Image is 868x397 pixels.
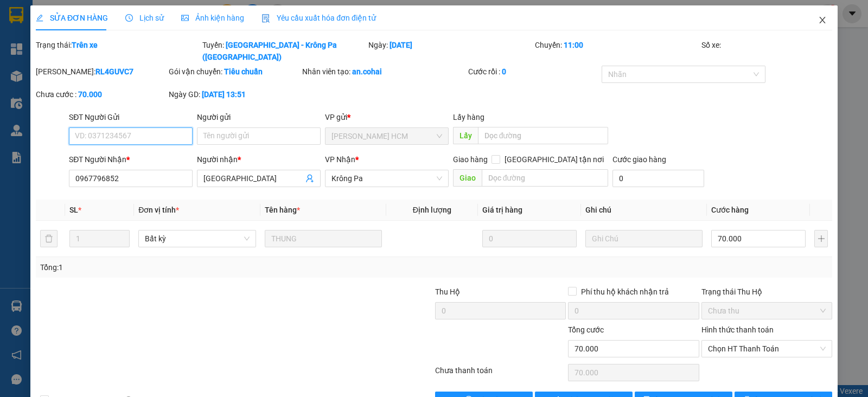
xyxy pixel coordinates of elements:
span: Tên hàng [265,206,300,214]
div: SĐT Người Gửi [69,111,193,123]
span: Thu Hộ [435,287,460,296]
span: Định lượng [413,206,451,214]
input: Ghi Chú [585,230,703,247]
b: [DATE] [390,41,412,49]
b: Trên xe [72,41,98,49]
input: Dọc đường [478,127,609,144]
label: Cước giao hàng [612,155,666,164]
div: Số xe: [700,39,833,63]
b: an.cohai [352,67,382,76]
span: Krông Pa [331,170,442,187]
span: clock-circle [125,14,133,22]
span: Phí thu hộ khách nhận trả [577,286,673,298]
span: Tổng cước [568,325,604,334]
span: Bất kỳ [145,230,249,247]
input: Dọc đường [482,169,609,187]
span: Chọn HT Thanh Toán [708,341,826,357]
b: Tiêu chuẩn [224,67,263,76]
span: Chưa thu [708,303,826,319]
div: Chưa thanh toán [434,364,567,383]
b: 0 [502,67,506,76]
b: 11:00 [564,41,583,49]
span: Lấy hàng [453,113,484,121]
span: edit [36,14,43,22]
span: Lịch sử [125,14,164,22]
button: plus [814,230,828,247]
div: Cước rồi : [468,66,599,78]
div: [PERSON_NAME]: [36,66,167,78]
div: Ngày: [367,39,534,63]
span: [GEOGRAPHIC_DATA] tận nơi [500,153,608,165]
span: close [818,16,827,24]
div: Chuyến: [534,39,700,63]
span: Ảnh kiện hàng [181,14,244,22]
span: VP Nhận [325,155,355,164]
div: Gói vận chuyển: [169,66,299,78]
div: Trạng thái: [35,39,201,63]
div: Nhân viên tạo: [302,66,467,78]
span: Giao [453,169,482,187]
div: Tổng: 1 [40,261,336,273]
div: Trạng thái Thu Hộ [701,286,832,298]
button: Close [807,5,838,36]
span: Giá trị hàng [482,206,522,214]
div: Người gửi [197,111,321,123]
span: user-add [305,174,314,183]
input: Cước giao hàng [612,170,704,187]
th: Ghi chú [581,200,707,221]
span: Cước hàng [711,206,749,214]
div: Chưa cước : [36,88,167,100]
b: [DATE] 13:51 [202,90,246,99]
span: Yêu cầu xuất hóa đơn điện tử [261,14,376,22]
b: 70.000 [78,90,102,99]
span: SL [69,206,78,214]
div: Người nhận [197,153,321,165]
input: 0 [482,230,577,247]
span: Đơn vị tính [138,206,179,214]
div: VP gửi [325,111,449,123]
div: Ngày GD: [169,88,299,100]
span: Lấy [453,127,478,144]
b: [GEOGRAPHIC_DATA] - Krông Pa ([GEOGRAPHIC_DATA]) [202,41,337,61]
input: VD: Bàn, Ghế [265,230,382,247]
span: SỬA ĐƠN HÀNG [36,14,108,22]
b: RL4GUVC7 [95,67,133,76]
button: delete [40,230,58,247]
label: Hình thức thanh toán [701,325,774,334]
span: Trần Phú HCM [331,128,442,144]
span: Giao hàng [453,155,488,164]
div: Tuyến: [201,39,368,63]
div: SĐT Người Nhận [69,153,193,165]
img: icon [261,14,270,23]
span: picture [181,14,189,22]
